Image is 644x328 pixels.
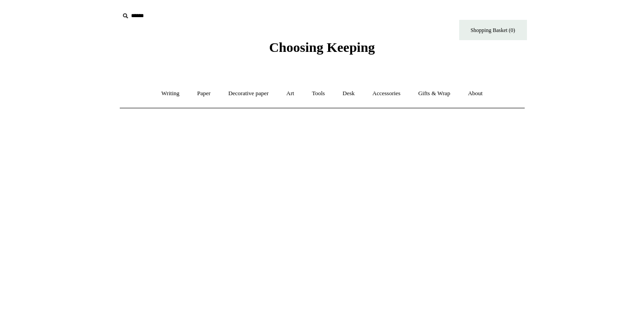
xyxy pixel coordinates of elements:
[410,82,458,106] a: Gifts & Wrap
[153,82,188,106] a: Writing
[189,82,219,106] a: Paper
[334,82,363,106] a: Desk
[278,82,302,106] a: Art
[460,82,491,106] a: About
[220,82,277,106] a: Decorative paper
[269,40,375,55] span: Choosing Keeping
[304,82,333,106] a: Tools
[364,82,409,106] a: Accessories
[459,20,527,40] a: Shopping Basket (0)
[269,47,375,53] a: Choosing Keeping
